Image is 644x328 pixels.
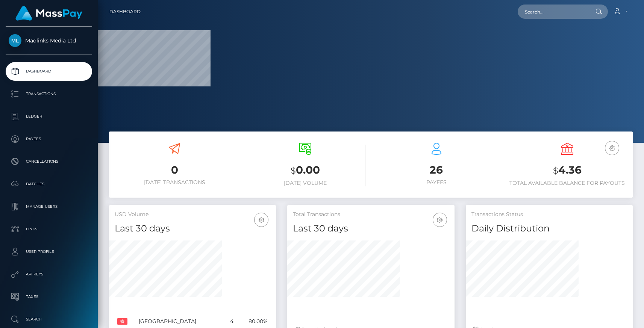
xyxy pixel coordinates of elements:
[377,179,496,186] h6: Payees
[6,130,92,148] a: Payees
[245,180,365,186] h6: [DATE] Volume
[6,62,92,81] a: Dashboard
[9,34,21,47] img: Madlinks Media Ltd
[115,222,270,235] h4: Last 30 days
[9,314,89,325] p: Search
[9,66,89,77] p: Dashboard
[9,224,89,235] p: Links
[109,4,141,20] a: Dashboard
[293,222,449,235] h4: Last 30 days
[471,222,627,235] h4: Daily Distribution
[6,197,92,216] a: Manage Users
[6,242,92,261] a: User Profile
[293,211,449,218] h5: Total Transactions
[377,163,496,177] h3: 26
[9,88,89,100] p: Transactions
[9,291,89,302] p: Taxes
[471,211,627,218] h5: Transactions Status
[9,133,89,145] p: Payees
[9,269,89,280] p: API Keys
[6,107,92,126] a: Ledger
[9,111,89,122] p: Ledger
[245,163,365,178] h3: 0.00
[9,246,89,257] p: User Profile
[15,6,82,21] img: MassPay Logo
[9,178,89,190] p: Batches
[9,156,89,167] p: Cancellations
[6,175,92,193] a: Batches
[6,265,92,284] a: API Keys
[6,85,92,103] a: Transactions
[518,5,588,19] input: Search...
[6,152,92,171] a: Cancellations
[6,37,92,44] span: Madlinks Media Ltd
[508,163,627,178] h3: 4.36
[9,201,89,212] p: Manage Users
[117,316,127,326] img: HK.png
[115,163,234,177] h3: 0
[508,180,627,186] h6: Total Available Balance for Payouts
[6,287,92,306] a: Taxes
[6,220,92,239] a: Links
[115,179,234,186] h6: [DATE] Transactions
[553,165,558,176] small: $
[291,165,296,176] small: $
[115,211,270,218] h5: USD Volume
